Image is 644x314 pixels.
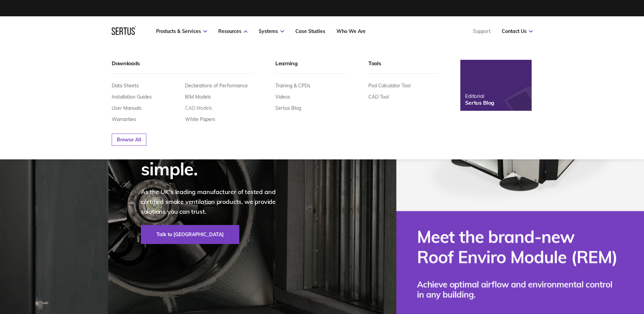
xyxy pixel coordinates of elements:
[275,83,310,89] a: Training & CPDs
[141,187,290,216] p: As the UK's leading manufacturer of tested and certified smoke ventilation products, we provide s...
[185,116,215,122] a: White Papers
[336,28,366,34] a: Who We Are
[185,94,211,100] a: BIM Models
[112,60,254,74] div: Downloads
[465,93,494,99] div: Editorial
[275,94,290,100] a: Videos
[275,60,346,74] div: Learning
[141,225,239,244] a: Talk to [GEOGRAPHIC_DATA]
[112,134,146,146] a: Browse All
[465,99,494,106] div: Sertus Blog
[473,28,491,34] a: Support
[112,83,139,89] a: Data Sheets
[156,28,207,34] a: Products & Services
[112,116,136,122] a: Warranties
[218,28,247,34] a: Resources
[275,105,301,111] a: Sertus Blog
[295,28,325,34] a: Case Studies
[368,83,410,89] a: Pod Calculator Tool
[368,94,389,100] a: CAD Tool
[112,105,142,111] a: User Manuals
[141,120,290,179] div: Smoke ventilation, made simple.
[460,60,532,111] a: EditorialSertus Blog
[368,60,439,74] div: Tools
[502,28,533,34] a: Contact Us
[185,83,248,89] a: Declarations of Performance
[522,235,644,314] iframe: Chat Widget
[185,105,212,111] a: CAD Models
[259,28,284,34] a: Systems
[112,94,152,100] a: Installation Guides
